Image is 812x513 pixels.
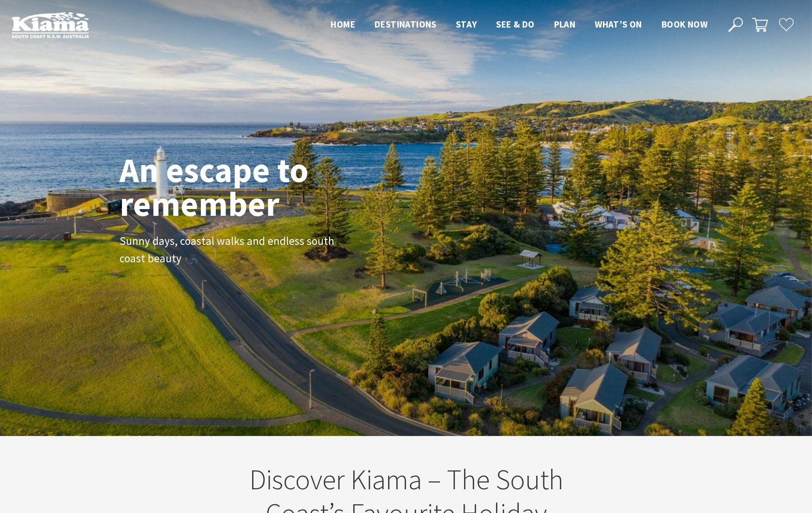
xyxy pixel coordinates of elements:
[662,18,707,30] span: Book now
[595,18,642,30] span: What’s On
[331,18,355,30] span: Home
[375,18,436,30] span: Destinations
[321,17,717,33] nav: Main Menu
[456,18,477,30] span: Stay
[496,18,534,30] span: See & Do
[120,153,386,221] h1: An escape to remember
[554,18,576,30] span: Plan
[12,12,89,38] img: Kiama Logo
[120,232,337,268] p: Sunny days, coastal walks and endless south coast beauty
